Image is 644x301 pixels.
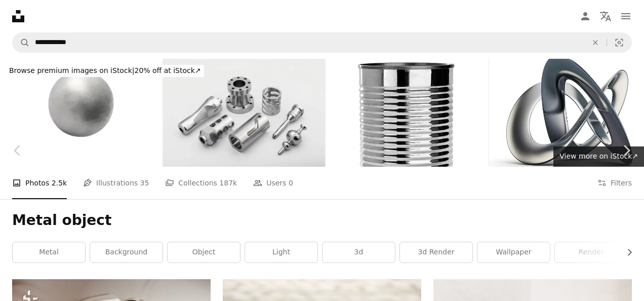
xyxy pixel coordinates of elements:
[253,167,293,199] a: Users 0
[555,242,627,262] a: render
[607,33,631,52] button: Visual search
[477,242,550,262] a: wallpaper
[616,6,636,26] button: Menu
[12,10,24,22] a: Home — Unsplash
[13,242,85,262] a: metal
[163,59,325,167] img: precision turned metal components made on CNC machines for engineering applications
[13,33,30,52] button: Search Unsplash
[559,152,638,160] span: View more on iStock ↗
[597,167,632,199] button: Filters
[165,167,237,199] a: Collections 187k
[400,242,472,262] a: 3d render
[326,59,488,167] img: Mystery Can
[9,66,134,74] span: Browse premium images on iStock |
[83,167,149,199] a: Illustrations 35
[245,242,317,262] a: light
[620,242,632,262] button: scroll list to the right
[6,65,204,77] div: 20% off at iStock ↗
[168,242,240,262] a: object
[575,6,595,26] a: Log in / Sign up
[12,32,632,53] form: Find visuals sitewide
[553,146,644,167] a: View more on iStock↗
[595,6,616,26] button: Language
[90,242,163,262] a: background
[219,177,237,189] span: 187k
[323,242,395,262] a: 3d
[140,177,149,189] span: 35
[609,102,644,199] a: Next
[584,33,607,52] button: Clear
[12,211,632,230] h1: Metal object
[289,177,293,189] span: 0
